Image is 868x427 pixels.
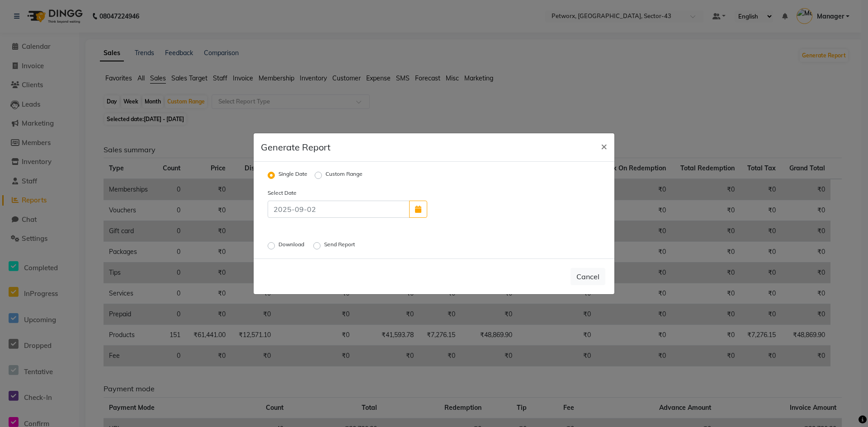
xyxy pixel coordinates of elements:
label: Single Date [278,170,307,181]
label: Custom Range [325,170,363,181]
h5: Generate Report [261,141,330,154]
span: × [601,139,607,153]
label: Send Report [324,240,357,251]
button: Close [594,133,614,159]
label: Download [278,240,306,251]
button: Cancel [571,268,605,285]
label: Select Date [261,189,348,197]
input: 2025-09-02 [268,201,410,218]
